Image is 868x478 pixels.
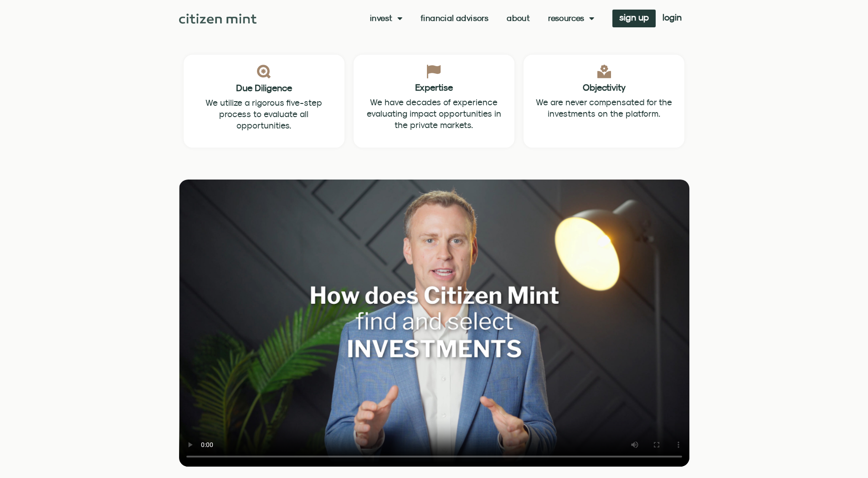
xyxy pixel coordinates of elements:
[534,97,674,119] p: We are never compensated for the investments on the platform.
[194,83,334,93] h2: Due Diligence
[179,14,257,24] img: Citizen Mint
[370,14,594,23] nav: Menu
[534,83,674,92] h2: Objectivity
[507,14,530,23] a: About
[548,14,594,23] a: Resources
[656,10,688,27] a: login
[612,10,656,27] a: sign up
[370,14,402,23] a: Invest
[367,97,501,130] span: We have decades of experience evaluating impact opportunities in the private markets.
[663,14,682,21] span: login
[619,14,649,21] span: sign up
[421,14,488,23] a: Financial Advisors
[205,98,322,130] span: We utilize a rigorous five-step process to evaluate all opportunities.
[364,83,504,92] h2: Expertise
